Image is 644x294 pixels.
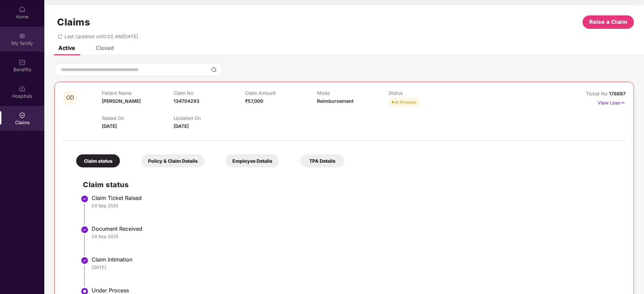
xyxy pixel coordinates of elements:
[174,115,245,121] p: Updated On
[245,98,263,104] span: ₹57,000
[64,33,138,39] span: Last Updated on 10:02 AM[DATE]
[583,15,634,29] button: Raise a Claim
[92,233,619,239] div: 24 Sep 2025
[92,203,619,209] div: 24 Sep 2025
[81,226,89,234] img: svg+xml;base64,PHN2ZyBpZD0iU3RlcC1Eb25lLTMyeDMyIiB4bWxucz0iaHR0cDovL3d3dy53My5vcmcvMjAwMC9zdmciIH...
[96,45,114,51] div: Closed
[317,98,354,104] span: Reimbursement
[19,59,26,66] img: svg+xml;base64,PHN2ZyBpZD0iQmVuZWZpdHMiIHhtbG5zPSJodHRwOi8vd3d3LnczLm9yZy8yMDAwL3N2ZyIgd2lkdGg9Ij...
[76,154,120,167] div: Claim status
[19,32,26,39] img: svg+xml;base64,PHN2ZyB3aWR0aD0iMjAiIGhlaWdodD0iMjAiIHZpZXdCb3g9IjAgMCAyMCAyMCIgZmlsbD0ibm9uZSIgeG...
[609,91,626,96] span: 178897
[174,98,199,104] span: 134704293
[141,154,204,167] div: Policy & Claim Details
[57,16,90,28] h1: Claims
[102,98,141,104] span: [PERSON_NAME]
[92,287,619,294] div: Under Process
[92,225,619,232] div: Document Received
[174,90,245,96] p: Claim No
[174,123,189,129] span: [DATE]
[19,112,26,119] img: svg+xml;base64,PHN2ZyBpZD0iQ2xhaW0iIHhtbG5zPSJodHRwOi8vd3d3LnczLm9yZy8yMDAwL3N2ZyIgd2lkdGg9IjIwIi...
[388,90,460,96] p: Status
[317,90,388,96] p: Mode
[620,99,626,106] img: svg+xml;base64,PHN2ZyB4bWxucz0iaHR0cDovL3d3dy53My5vcmcvMjAwMC9zdmciIHdpZHRoPSIxNyIgaGVpZ2h0PSIxNy...
[211,67,217,72] img: svg+xml;base64,PHN2ZyBpZD0iU2VhcmNoLTMyeDMyIiB4bWxucz0iaHR0cDovL3d3dy53My5vcmcvMjAwMC9zdmciIHdpZH...
[58,33,62,39] span: redo
[102,90,173,96] p: Patient Name
[102,115,173,121] p: Raised On
[92,256,619,263] div: Claim Intimation
[102,123,117,129] span: [DATE]
[395,99,417,105] div: In Process
[92,195,619,201] div: Claim Ticket Raised
[586,91,609,96] span: Ticket No
[58,45,75,51] div: Active
[598,97,626,106] p: View Less
[589,18,628,26] span: Raise a Claim
[92,264,619,270] div: [DATE]
[19,6,26,13] img: svg+xml;base64,PHN2ZyBpZD0iSG9tZSIgeG1sbnM9Imh0dHA6Ly93d3cudzMub3JnLzIwMDAvc3ZnIiB3aWR0aD0iMjAiIG...
[301,154,344,167] div: TPA Details
[81,195,89,203] img: svg+xml;base64,PHN2ZyBpZD0iU3RlcC1Eb25lLTMyeDMyIiB4bWxucz0iaHR0cDovL3d3dy53My5vcmcvMjAwMC9zdmciIH...
[19,85,26,92] img: svg+xml;base64,PHN2ZyBpZD0iSG9zcGl0YWxzIiB4bWxucz0iaHR0cDovL3d3dy53My5vcmcvMjAwMC9zdmciIHdpZHRoPS...
[66,95,74,100] span: OD
[81,256,89,265] img: svg+xml;base64,PHN2ZyBpZD0iU3RlcC1Eb25lLTMyeDMyIiB4bWxucz0iaHR0cDovL3d3dy53My5vcmcvMjAwMC9zdmciIH...
[83,179,619,190] h2: Claim status
[226,154,279,167] div: Employee Details
[245,90,317,96] p: Claim Amount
